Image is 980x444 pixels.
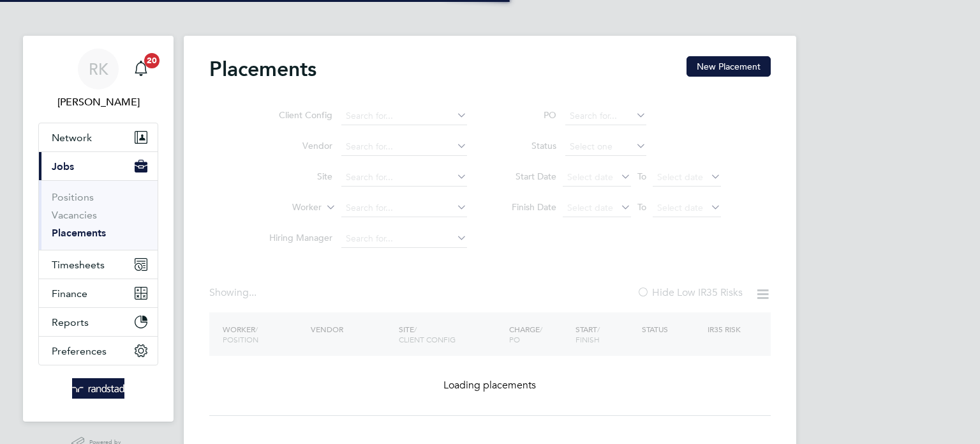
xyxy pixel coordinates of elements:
span: Timesheets [52,259,105,271]
div: Jobs [39,180,158,250]
span: 20 [144,53,160,68]
button: Network [39,123,158,151]
span: ... [249,286,256,299]
div: Showing [209,286,259,300]
button: Preferences [39,337,158,365]
button: Jobs [39,152,158,180]
button: New Placement [687,56,771,77]
nav: Main navigation [23,36,174,422]
a: Positions [52,191,94,203]
span: Russell Kerley [38,95,158,110]
a: Vacancies [52,209,97,221]
h2: Placements [209,56,316,82]
a: RK[PERSON_NAME] [38,49,158,110]
span: Jobs [52,160,74,172]
span: Network [52,132,92,144]
a: 20 [128,49,154,89]
span: Preferences [52,345,107,357]
span: Reports [52,316,89,328]
button: Reports [39,308,158,336]
button: Finance [39,279,158,307]
label: Hide Low IR35 Risks [637,286,743,299]
button: Timesheets [39,250,158,279]
img: randstad-logo-retina.png [72,378,125,399]
span: RK [89,61,108,77]
a: Placements [52,227,106,239]
a: Go to home page [38,378,158,399]
span: Finance [52,287,87,300]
